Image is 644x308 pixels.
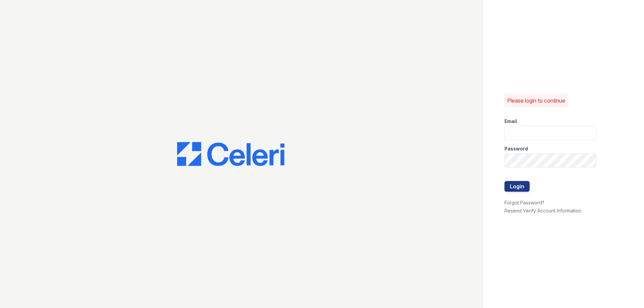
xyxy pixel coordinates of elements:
button: Login [504,181,530,192]
a: Forgot Password? [504,200,544,205]
label: Email [504,118,517,125]
label: Password [504,145,528,152]
p: Please login to continue [507,97,565,105]
a: Resend Verify Account Information [504,208,581,213]
img: CE_Logo_Blue-a8612792a0a2168367f1c8372b55b34899dd931a85d93a1a3d3e32e68fde9ad4.png [177,142,284,166]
